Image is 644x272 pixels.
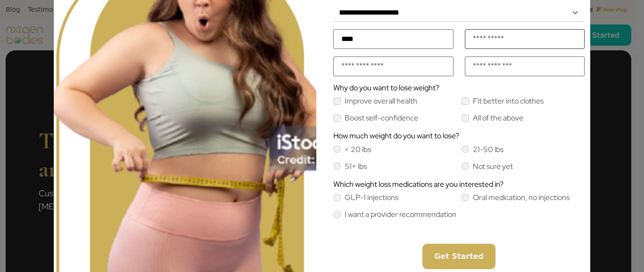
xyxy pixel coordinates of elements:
[345,194,398,201] label: GLP-1 injections
[333,132,459,140] label: How much weight do you want to lose?
[345,146,371,153] label: < 20 lbs
[345,114,418,122] label: Boost self-confidence
[422,244,495,269] button: Get Started
[473,163,513,170] label: Not sure yet
[473,114,523,122] label: All of the above
[333,4,585,22] select: Default select example
[345,163,367,170] label: 51+ lbs
[345,97,417,105] label: Improve overall health
[473,97,544,105] label: Fit better into clothes
[333,181,504,188] label: Which weight loss medications are you interested in?
[345,211,456,218] label: I want a provider recommendation
[473,194,570,201] label: Oral medication, no injections
[333,84,439,92] label: Why do you want to lose weight?
[473,146,504,153] label: 21-50 lbs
